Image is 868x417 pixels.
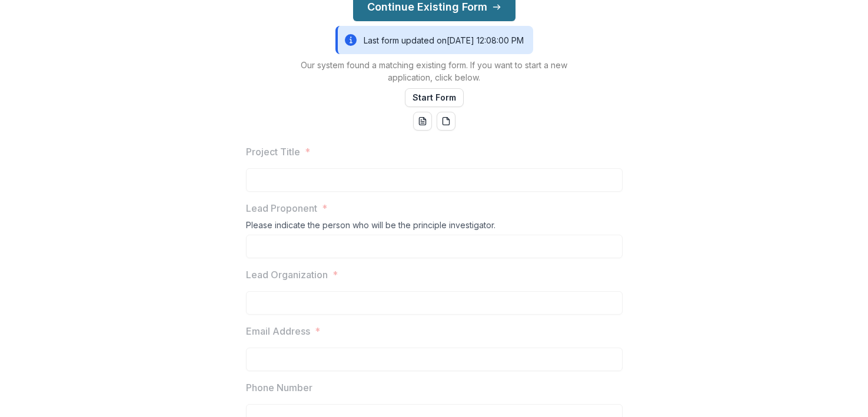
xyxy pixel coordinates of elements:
[405,88,464,107] button: Start Form
[246,201,317,215] p: Lead Proponent
[413,112,432,131] button: word-download
[246,220,623,235] div: Please indicate the person who will be the principle investigator.
[437,112,455,131] button: pdf-download
[335,26,533,54] div: Last form updated on [DATE] 12:08:00 PM
[246,381,312,395] p: Phone Number
[287,59,581,84] p: Our system found a matching existing form. If you want to start a new application, click below.
[246,268,328,282] p: Lead Organization
[246,324,310,338] p: Email Address
[246,145,300,159] p: Project Title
